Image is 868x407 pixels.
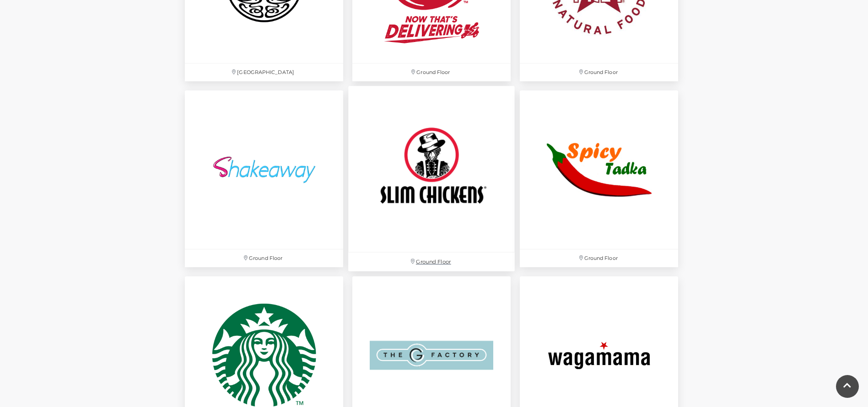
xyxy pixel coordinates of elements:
p: Ground Floor [520,63,678,81]
a: Ground Floor [180,86,348,271]
p: Ground Floor [185,249,343,267]
p: Ground Floor [348,253,515,271]
p: Ground Floor [352,63,511,81]
a: Ground Floor [344,81,520,276]
a: Ground Floor [515,86,683,271]
p: [GEOGRAPHIC_DATA] [185,63,343,81]
p: Ground Floor [520,249,678,267]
